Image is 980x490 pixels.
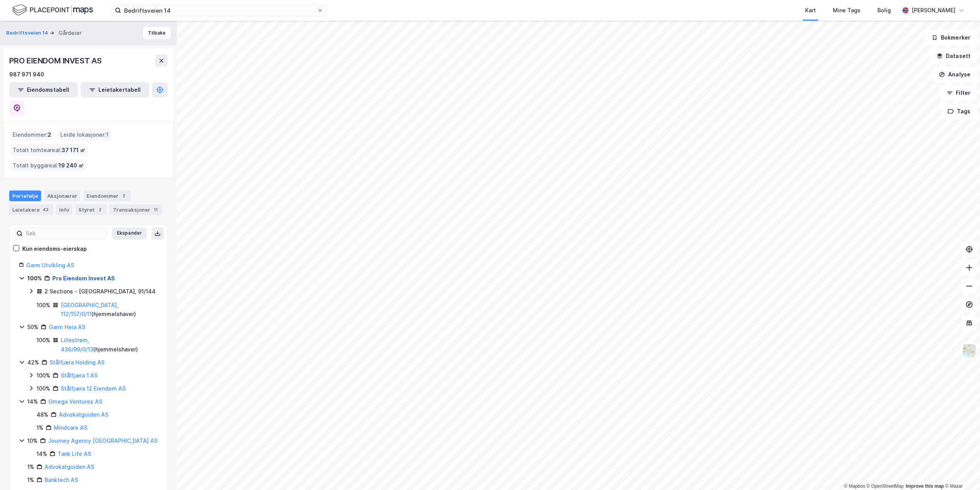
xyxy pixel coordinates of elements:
div: 2 [120,192,128,200]
img: Z [962,343,977,358]
div: 2 [96,206,104,214]
a: Stålfjæra Holding AS [50,359,105,366]
div: Aksjonærer [44,190,80,201]
div: Mine Tags [833,6,860,15]
button: Bokmerker [925,30,977,45]
button: Eiendomstabell [9,82,78,98]
div: Eiendommer [83,190,131,201]
div: 48% [37,410,48,419]
div: PRO EIENDOM INVEST AS [9,55,103,67]
a: OpenStreetMap [867,483,904,489]
div: 14% [37,449,47,459]
div: 100% [37,384,50,393]
a: [GEOGRAPHIC_DATA], 112/157/0/11 [61,302,118,318]
a: Advokatguiden AS [45,464,94,470]
div: 1% [37,423,43,432]
div: ( hjemmelshaver ) [61,301,158,319]
div: Eiendommer : [10,129,54,141]
a: Banktech AS [45,477,78,483]
div: Info [56,204,72,215]
div: [PERSON_NAME] [912,6,955,15]
div: 100% [37,336,50,345]
span: 19 240 ㎡ [58,161,84,170]
div: Kun eiendoms-eierskap [22,244,87,253]
button: Analyse [932,67,977,82]
div: 43 [41,206,50,214]
div: ( hjemmelshaver ) [61,336,158,354]
div: Totalt byggareal : [10,159,87,172]
a: Garm Heia AS [49,324,85,330]
div: Kart [805,6,816,15]
div: 11 [152,206,159,214]
div: 100% [37,301,50,310]
div: Portefølje [9,190,41,201]
div: 987 971 940 [9,70,44,79]
span: 37 171 ㎡ [61,146,85,155]
iframe: Chat Widget [942,453,980,490]
a: Mapbox [844,483,865,489]
div: 100% [27,274,42,283]
div: Leide lokasjoner : [57,129,112,141]
button: Bedriftsveien 14 [6,29,50,37]
input: Søk [23,228,107,239]
button: Tags [941,104,977,119]
button: Leietakertabell [81,82,149,98]
a: Tank Life AS [58,450,91,457]
button: Tilbake [143,27,171,39]
div: Totalt tomteareal : [10,144,88,156]
div: Gårdeier [58,28,81,38]
button: Datasett [930,48,977,64]
div: Transaksjoner [110,204,163,215]
button: Filter [940,85,977,101]
img: logo.f888ab2527a4732fd821a326f86c7f29.svg [12,3,93,17]
a: Pro Eiendom Invest AS [52,275,115,281]
span: 1 [106,130,109,139]
a: Journey Agency [GEOGRAPHIC_DATA] AS [48,437,158,444]
div: 50% [27,323,38,332]
button: Ekspander [112,227,147,240]
div: Kontrollprogram for chat [942,453,980,490]
div: Leietakere [9,204,53,215]
a: Stålfjæra 12 Eiendom AS [61,385,126,392]
div: 100% [37,371,50,380]
div: 2 Sections - [GEOGRAPHIC_DATA], 91/144 [45,287,156,296]
input: Søk på adresse, matrikkel, gårdeiere, leietakere eller personer [121,5,317,16]
a: Omega Ventures AS [48,398,102,405]
div: 1% [27,462,34,472]
a: Mindcare AS [54,424,87,431]
div: 10% [27,436,38,445]
a: Stålfjæra 1 AS [61,372,98,379]
a: Lillestrøm, 436/99/0/13 [61,337,93,353]
div: Bolig [877,6,891,15]
a: Advokatguiden AS [59,411,108,418]
span: 2 [48,130,51,139]
a: Improve this map [906,483,944,489]
div: 14% [27,397,38,406]
div: 1% [27,475,34,485]
div: 42% [27,358,39,367]
a: Garm Utvikling AS [26,262,74,268]
div: Styret [75,204,107,215]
